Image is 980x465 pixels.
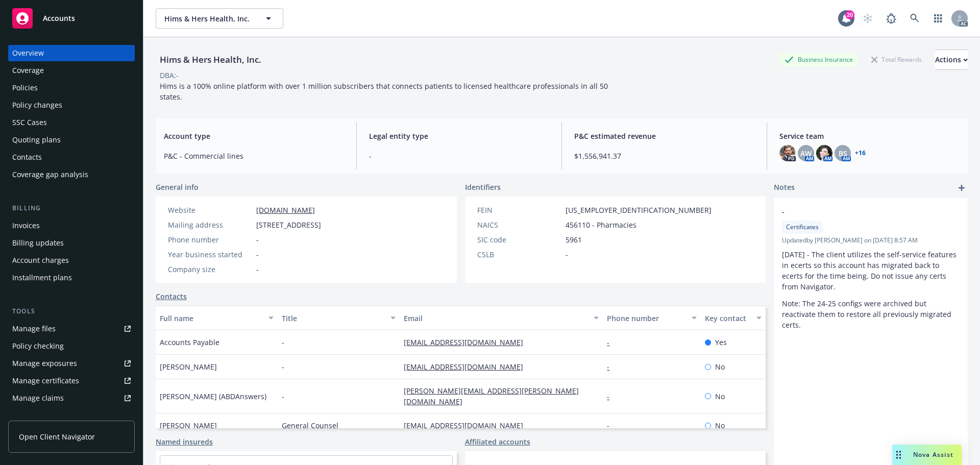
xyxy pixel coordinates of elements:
a: - [607,421,618,430]
div: -CertificatesUpdatedby [PERSON_NAME] on [DATE] 8:57 AM[DATE] - The client utilizes the self-servi... [774,198,968,338]
div: Total Rewards [866,53,927,66]
div: FEIN [477,205,561,215]
span: Certificates [786,223,819,232]
a: Affiliated accounts [465,436,530,447]
a: Coverage [8,62,135,79]
div: Overview [12,45,44,61]
span: Identifiers [465,182,501,192]
div: Policies [12,80,38,96]
div: Key contact [705,313,750,324]
a: +16 [855,150,866,156]
div: Email [404,313,587,324]
span: - [256,234,259,245]
span: Nova Assist [913,450,953,459]
a: Contacts [156,291,187,302]
span: No [715,391,725,402]
span: - [566,249,568,260]
span: - [369,151,549,161]
a: SSC Cases [8,114,135,131]
a: Contacts [8,149,135,165]
span: - [282,337,284,348]
div: Phone number [168,234,252,245]
div: Full name [160,313,262,324]
div: Manage certificates [12,373,79,389]
button: Key contact [701,306,766,330]
div: Coverage gap analysis [12,166,88,183]
a: Report a Bug [881,8,901,29]
a: [DOMAIN_NAME] [256,205,315,215]
a: Installment plans [8,270,135,286]
a: [EMAIL_ADDRESS][DOMAIN_NAME] [404,421,531,430]
a: Overview [8,45,135,61]
button: Full name [156,306,278,330]
span: [PERSON_NAME] [160,420,217,431]
button: Actions [935,50,968,70]
span: Manage exposures [8,355,135,372]
span: 5961 [566,234,582,245]
span: Updated by [PERSON_NAME] on [DATE] 8:57 AM [782,236,960,245]
span: $1,556,941.37 [574,151,754,161]
a: [PERSON_NAME][EMAIL_ADDRESS][PERSON_NAME][DOMAIN_NAME] [404,386,579,406]
div: Mailing address [168,219,252,230]
span: Legal entity type [369,131,549,141]
span: Account type [164,131,344,141]
div: Drag to move [892,445,905,465]
span: Accounts Payable [160,337,219,348]
div: SIC code [477,234,561,245]
a: [EMAIL_ADDRESS][DOMAIN_NAME] [404,362,531,372]
span: [STREET_ADDRESS] [256,219,321,230]
span: [US_EMPLOYER_IDENTIFICATION_NUMBER] [566,205,712,215]
a: Search [904,8,925,29]
div: Quoting plans [12,132,61,148]
span: P&C estimated revenue [574,131,754,141]
span: [PERSON_NAME] [160,361,217,372]
div: Policy changes [12,97,62,113]
div: Actions [935,50,968,69]
a: [EMAIL_ADDRESS][DOMAIN_NAME] [404,337,531,347]
span: No [715,420,725,431]
div: Manage exposures [12,355,77,372]
div: Account charges [12,252,69,268]
div: CSLB [477,249,561,260]
a: Accounts [8,4,135,33]
a: Policy changes [8,97,135,113]
span: No [715,361,725,372]
span: 456110 - Pharmacies [566,219,636,230]
div: Invoices [12,217,40,234]
span: BS [839,148,847,159]
a: add [955,182,968,194]
a: Policies [8,80,135,96]
div: Coverage [12,62,44,79]
a: Policy checking [8,338,135,354]
a: Coverage gap analysis [8,166,135,183]
div: NAICS [477,219,561,230]
div: 20 [845,10,854,19]
span: - [256,264,259,275]
div: Title [282,313,384,324]
a: - [607,337,618,347]
img: photo [816,145,832,161]
div: Billing updates [12,235,64,251]
span: - [282,361,284,372]
div: DBA: - [160,70,179,81]
span: Yes [715,337,727,348]
a: Named insureds [156,436,213,447]
a: Quoting plans [8,132,135,148]
button: Nova Assist [892,445,962,465]
div: Hims & Hers Health, Inc. [156,53,265,66]
span: Hims is a 100% online platform with over 1 million subscribers that connects patients to licensed... [160,81,610,102]
button: Title [278,306,400,330]
p: [DATE] - The client utilizes the self-service features in ecerts so this account has migrated bac... [782,249,960,292]
a: Invoices [8,217,135,234]
span: Hims & Hers Health, Inc. [164,13,253,24]
span: - [282,391,284,402]
span: AW [800,148,812,159]
div: Phone number [607,313,685,324]
div: Manage BORs [12,407,60,424]
span: [PERSON_NAME] (ABDAnswers) [160,391,266,402]
a: Manage certificates [8,373,135,389]
p: Note: The 24-25 configs were archived but reactivate them to restore all previously migrated certs. [782,298,960,330]
span: Notes [774,182,795,194]
a: Manage BORs [8,407,135,424]
a: Manage files [8,321,135,337]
